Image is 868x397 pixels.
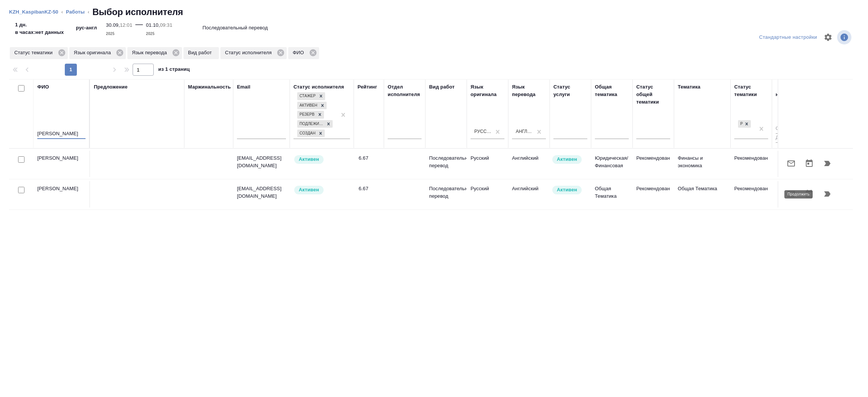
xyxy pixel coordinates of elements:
[18,187,24,193] input: Выбери исполнителей, чтобы отправить приглашение на работу
[9,6,859,18] nav: breadcrumb
[591,181,633,208] td: Общая Тематика
[388,83,422,98] div: Отдел исполнителя
[636,83,670,106] div: Статус общей тематики
[837,30,853,44] span: Посмотреть информацию
[512,83,546,98] div: Язык перевода
[106,22,120,28] p: 30.09,
[188,83,231,91] div: Маржинальность
[591,151,633,177] td: Юридическая/Финансовая
[730,151,772,177] td: Рекомендован
[297,130,316,137] div: Создан
[34,181,90,208] td: [PERSON_NAME]
[296,110,325,119] div: Стажер, Активен, Резерв, Подлежит внедрению, Создан
[467,181,508,208] td: Русский
[66,9,85,15] a: Работы
[293,83,344,91] div: Статус исполнителя
[135,18,143,38] div: —
[772,181,798,208] td: 0
[737,119,752,129] div: Рекомендован
[429,83,455,91] div: Вид работ
[127,47,182,59] div: Язык перевода
[299,186,319,194] p: Активен
[9,9,58,15] a: KZH_KaspibanKZ-50
[297,120,324,128] div: Подлежит внедрению
[225,49,274,56] p: Статус исполнителя
[553,83,587,98] div: Статус услуги
[237,185,286,200] p: [EMAIL_ADDRESS][DOMAIN_NAME]
[557,156,577,163] p: Активен
[429,185,463,200] p: Последовательный перевод
[474,128,492,135] div: Русский
[516,128,533,135] div: Английский
[508,151,550,177] td: Английский
[595,83,629,98] div: Общая тематика
[293,49,307,56] p: ФИО
[94,83,128,91] div: Предложение
[633,151,674,177] td: Рекомендован
[220,47,287,59] div: Статус исполнителя
[203,24,268,32] p: Последовательный перевод
[293,185,350,195] div: Рядовой исполнитель: назначай с учетом рейтинга
[293,154,350,165] div: Рядовой исполнитель: назначай с учетом рейтинга
[297,102,318,110] div: Активен
[782,185,800,203] button: Отправить предложение о работе
[132,49,170,56] p: Язык перевода
[734,83,768,98] div: Статус тематики
[158,65,190,76] span: из 1 страниц
[678,154,727,169] p: Финансы и экономика
[776,124,795,134] input: От
[296,92,326,101] div: Стажер, Активен, Резерв, Подлежит внедрению, Создан
[633,181,674,208] td: Рекомендован
[678,83,700,91] div: Тематика
[37,83,49,91] div: ФИО
[429,154,463,169] p: Последовательный перевод
[358,83,377,91] div: Рейтинг
[146,22,160,28] p: 01.10,
[34,151,90,177] td: [PERSON_NAME]
[18,156,24,163] input: Выбери исполнителей, чтобы отправить приглашение на работу
[296,119,333,129] div: Стажер, Активен, Резерв, Подлежит внедрению, Создан
[471,83,504,98] div: Язык оригинала
[299,156,319,163] p: Активен
[738,120,743,128] div: Рекомендован
[15,21,64,29] p: 1 дн.
[237,83,250,91] div: Email
[782,154,800,173] button: Отправить предложение о работе
[61,8,63,16] li: ‹
[92,6,183,18] h2: Выбор исполнителя
[288,47,319,59] div: ФИО
[776,83,795,98] div: Кол-во начисл.
[757,32,819,43] div: split button
[237,154,286,169] p: [EMAIL_ADDRESS][DOMAIN_NAME]
[730,181,772,208] td: Рекомендован
[776,133,795,143] input: До
[296,129,325,138] div: Стажер, Активен, Резерв, Подлежит внедрению, Создан
[69,47,126,59] div: Язык оригинала
[74,49,114,56] p: Язык оригинала
[800,154,818,173] button: Открыть календарь загрузки
[297,92,317,100] div: Стажер
[678,185,727,192] p: Общая Тематика
[359,154,380,162] div: 6.67
[160,22,172,28] p: 09:31
[557,186,577,194] p: Активен
[467,151,508,177] td: Русский
[819,28,837,46] span: Настроить таблицу
[296,101,327,110] div: Стажер, Активен, Резерв, Подлежит внедрению, Создан
[10,47,68,59] div: Статус тематики
[88,8,89,16] li: ‹
[297,111,316,119] div: Резерв
[120,22,132,28] p: 12:01
[508,181,550,208] td: Английский
[359,185,380,192] div: 6.67
[14,49,55,56] p: Статус тематики
[772,151,798,177] td: 0
[188,49,214,56] p: Вид работ
[818,154,836,173] button: Продолжить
